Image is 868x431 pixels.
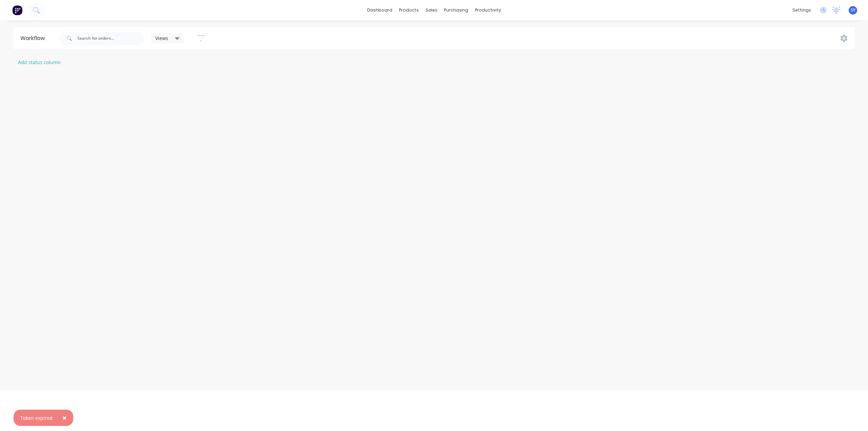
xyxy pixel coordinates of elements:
[472,5,505,15] div: productivity
[851,7,855,13] span: SY
[12,5,22,15] img: Factory
[441,5,472,15] div: purchasing
[789,5,814,15] div: settings
[20,34,48,42] div: Workflow
[62,413,66,423] span: ×
[20,414,53,422] div: Token expired
[364,5,396,15] a: dashboard
[396,5,422,15] div: products
[422,5,441,15] div: sales
[77,32,144,45] input: Search for orders...
[56,410,73,426] button: Close
[155,35,168,42] span: Views
[15,58,64,67] button: Add status column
